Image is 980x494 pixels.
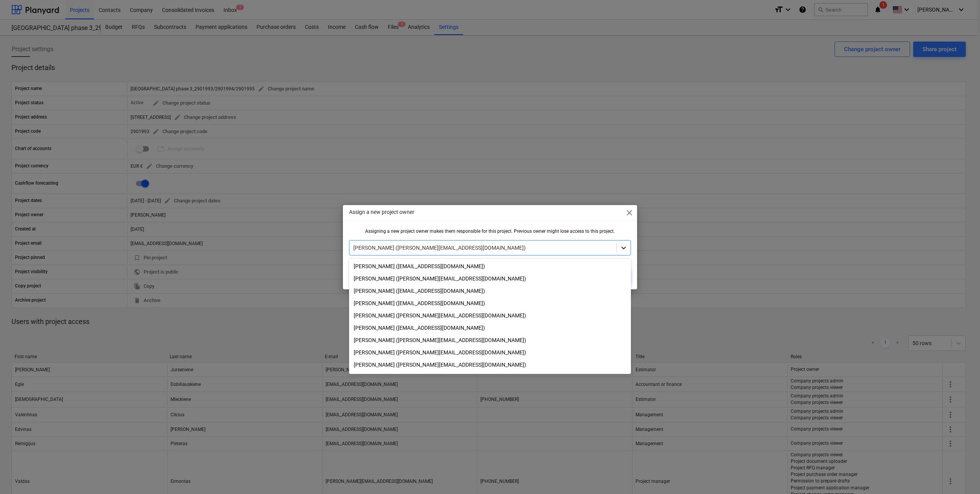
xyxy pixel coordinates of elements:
[349,309,631,322] div: [PERSON_NAME] ([PERSON_NAME][EMAIL_ADDRESS][DOMAIN_NAME])
[349,297,631,309] div: Edvinas Kersnauskas (edvinas.kersnauskas@bonava.com)
[349,346,631,359] div: Valdas Eimontas (valdas.eimontas@bonava.com)
[349,297,631,309] div: [PERSON_NAME] ([EMAIL_ADDRESS][DOMAIN_NAME])
[349,322,631,334] div: Remigijus Pleteras (remigijus.pleteras@bonava.com)
[349,285,631,297] div: [PERSON_NAME] ([EMAIL_ADDRESS][DOMAIN_NAME])
[349,359,631,371] div: Dovydas Vaicius (dovydas.vaicius@bonava.com)
[349,260,631,272] div: [PERSON_NAME] ([EMAIL_ADDRESS][DOMAIN_NAME])
[349,285,631,297] div: Donatas Kulikauskas (donatas.kulikauskas@bonava.com)
[349,359,631,371] div: [PERSON_NAME] ([PERSON_NAME][EMAIL_ADDRESS][DOMAIN_NAME])
[349,272,631,285] div: Valentinas Cilcius (valentinas.cilcius@bonava.com)
[349,208,414,216] p: Assign a new project owner
[625,208,634,217] span: close
[942,457,980,494] iframe: Chat Widget
[349,229,631,234] div: Assigning a new project owner makes them responsible for this project. Previous owner might lose ...
[349,346,631,359] div: [PERSON_NAME] ([PERSON_NAME][EMAIL_ADDRESS][DOMAIN_NAME])
[349,309,631,322] div: Egle Dobiliauskiene (egle.dobiliauskiene@bonava.com)
[349,260,631,272] div: Judita Mleckiene (judita.mleckiene@bonava.com)
[349,272,631,285] div: [PERSON_NAME] ([PERSON_NAME][EMAIL_ADDRESS][DOMAIN_NAME])
[349,371,631,383] div: Anna Belousova (anna.belousova+1@bonava.com)
[349,334,631,346] div: Jurate Zdanaviciene (jurate.zdanaviciene@bonava.com)
[349,322,631,334] div: [PERSON_NAME] ([EMAIL_ADDRESS][DOMAIN_NAME])
[349,334,631,346] div: [PERSON_NAME] ([PERSON_NAME][EMAIL_ADDRESS][DOMAIN_NAME])
[349,371,631,383] div: [PERSON_NAME] ([PERSON_NAME][EMAIL_ADDRESS][DOMAIN_NAME])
